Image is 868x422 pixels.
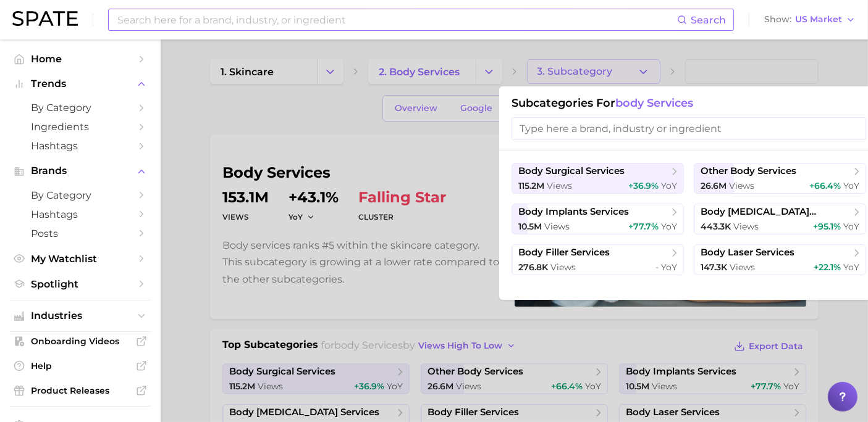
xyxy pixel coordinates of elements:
span: YoY [661,262,677,273]
a: by Category [10,98,151,117]
span: US Market [795,16,842,23]
span: by Category [31,102,130,114]
span: views [544,221,570,232]
h1: Subcategories for [512,96,866,110]
span: 276.8k [518,262,548,273]
a: Onboarding Videos [10,332,151,350]
span: Search [691,14,726,26]
span: Brands [31,165,130,176]
span: +77.7% [628,221,659,232]
span: YoY [661,221,677,232]
span: views [729,180,754,191]
a: Home [10,49,151,68]
a: Product Releases [10,381,151,400]
a: Hashtags [10,136,151,155]
a: Ingredients [10,117,151,136]
span: Hashtags [31,140,130,152]
button: body filler services276.8k views- YoY [512,244,684,275]
button: Trends [10,75,151,93]
span: Onboarding Videos [31,336,130,347]
a: My Watchlist [10,249,151,268]
input: Search here for a brand, industry, or ingredient [116,9,677,30]
span: Trends [31,78,130,89]
button: Brands [10,162,151,180]
span: body implants services [518,206,629,218]
span: Ingredients [31,121,130,133]
span: Home [31,53,130,65]
a: Help [10,357,151,375]
span: body surgical services [518,165,625,177]
span: Show [764,16,791,23]
span: +22.1% [814,262,841,273]
span: Spotlight [31,278,130,290]
span: Hashtags [31,209,130,220]
span: 443.3k [701,221,731,232]
button: ShowUS Market [761,12,859,28]
span: 26.6m [701,180,727,191]
img: SPATE [12,11,78,26]
span: My Watchlist [31,253,130,265]
span: views [730,262,755,273]
span: +66.4% [809,180,841,191]
span: by Category [31,189,130,201]
span: views [733,221,759,232]
span: Posts [31,228,130,239]
span: Product Releases [31,385,130,396]
button: body surgical services115.2m views+36.9% YoY [512,163,684,194]
span: - [655,262,659,273]
span: views [550,262,576,273]
button: Industries [10,307,151,325]
span: Help [31,360,130,371]
button: other body services26.6m views+66.4% YoY [694,163,866,194]
input: Type here a brand, industry or ingredient [512,117,866,140]
span: body laser services [701,247,794,259]
span: 147.3k [701,262,727,273]
a: Hashtags [10,205,151,224]
span: Industries [31,310,130,321]
span: views [547,180,572,191]
a: by Category [10,186,151,205]
a: Spotlight [10,275,151,294]
span: 115.2m [518,180,544,191]
a: Posts [10,224,151,243]
span: YoY [661,180,677,191]
button: body laser services147.3k views+22.1% YoY [694,244,866,275]
span: YoY [843,180,859,191]
span: body [MEDICAL_DATA] services [701,206,851,218]
span: +95.1% [813,221,841,232]
span: YoY [843,221,859,232]
button: body implants services10.5m views+77.7% YoY [512,204,684,234]
span: body services [615,96,693,110]
span: +36.9% [628,180,659,191]
span: 10.5m [518,221,542,232]
span: YoY [843,262,859,273]
button: body [MEDICAL_DATA] services443.3k views+95.1% YoY [694,204,866,234]
span: other body services [701,165,796,177]
span: body filler services [518,247,610,259]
